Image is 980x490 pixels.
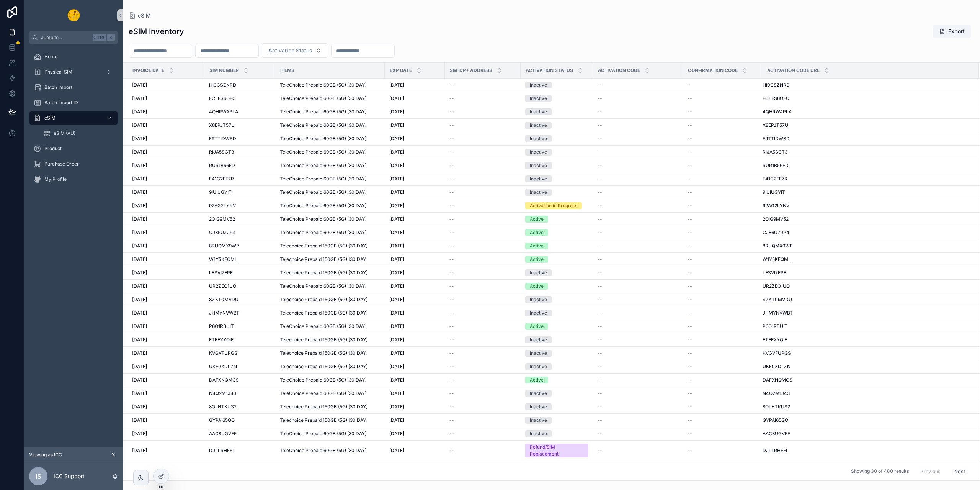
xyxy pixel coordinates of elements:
span: [DATE] [389,216,404,222]
span: [DATE] [389,377,404,383]
div: Inactive [530,162,547,169]
span: [DATE] [389,350,404,356]
span: eSIM [44,115,56,121]
span: UR2ZEQ1UO [209,283,236,289]
span: P6O1RBUIT [763,323,787,329]
span: EXP Date [390,67,412,74]
span: -- [449,377,454,383]
span: -- [598,364,602,370]
span: TeleChoice Prepaid 60GB (5G) [30 DAY] [280,229,366,236]
span: Invoice Date [132,67,164,74]
span: Product [44,146,62,152]
span: -- [688,364,692,370]
span: Activation Code URL [767,67,820,74]
div: Inactive [530,403,547,410]
span: -- [688,310,692,316]
span: -- [449,283,454,289]
span: eSIM (AU) [54,130,75,136]
span: -- [598,350,602,356]
img: App logo [67,9,80,21]
span: [DATE] [132,82,147,88]
div: Inactive [530,82,547,88]
span: -- [688,256,692,262]
span: Confirmation Code [688,67,738,74]
span: X8EPJT57U [209,122,235,128]
span: [DATE] [132,136,147,142]
span: -- [598,431,602,437]
span: UKF0XDLZN [209,364,237,370]
span: P6O1RBUIT [209,323,234,329]
a: eSIM [29,111,118,125]
span: RIJA5SGT3 [763,149,787,155]
div: Active [530,243,544,249]
div: Inactive [530,310,547,316]
span: -- [598,189,602,195]
span: KVGVFUPGS [209,350,237,356]
span: -- [598,203,602,209]
span: UKF0XDLZN [763,364,791,370]
span: FCLFS6OFC [209,95,236,102]
span: 9IUIUGYIT [763,189,785,195]
span: -- [688,390,692,397]
span: KVGVFUPGS [763,350,791,356]
span: [DATE] [389,256,404,262]
span: -- [598,417,602,423]
span: [DATE] [132,243,147,249]
span: [DATE] [389,364,404,370]
span: [DATE] [389,431,404,437]
span: [DATE] [389,189,404,195]
span: [DATE] [132,256,147,262]
span: Telechoice Prepaid 150GB (5G) [30 DAY] [280,337,367,343]
span: -- [688,417,692,423]
span: -- [688,323,692,329]
span: 9IUIUGYIT [209,189,232,195]
span: [DATE] [132,390,147,397]
span: Telechoice Prepaid 150GB (5G) [30 DAY] [280,404,367,410]
span: [DATE] [389,390,404,397]
div: Activation in Progress [530,202,577,209]
span: Purchase Order [44,161,79,167]
a: Purchase Order [29,157,118,171]
span: -- [598,229,602,236]
span: -- [688,404,692,410]
span: N4Q2M1J43 [209,390,236,397]
span: -- [449,404,454,410]
span: 4QHRWAPLA [209,109,238,115]
span: 8OLHTKUS2 [209,404,237,410]
span: eSIM [138,12,151,20]
span: [DATE] [132,189,147,195]
span: -- [598,149,602,155]
span: [DATE] [389,109,404,115]
span: -- [449,350,454,356]
span: [DATE] [132,216,147,222]
span: [DATE] [389,417,404,423]
span: [DATE] [389,270,404,276]
span: LESVI7EPE [763,270,786,276]
span: -- [688,447,692,454]
span: [DATE] [132,323,147,329]
span: -- [449,109,454,115]
span: -- [598,297,602,303]
span: -- [688,377,692,383]
span: -- [449,189,454,195]
div: Inactive [530,95,547,102]
span: -- [598,447,602,454]
span: [DATE] [132,447,147,454]
span: W1Y5KFQML [763,256,791,262]
span: [DATE] [132,297,147,303]
span: CJ86UZJP4 [209,229,236,236]
span: 8RUQMX9WP [763,243,793,249]
p: ICC Support [54,472,85,480]
span: TeleChoice Prepaid 60GB (5G) [30 DAY] [280,203,366,209]
span: [DATE] [389,176,404,182]
span: Telechoice Prepaid 150GB (5G) [30 DAY] [280,256,367,262]
span: 4QHRWAPLA [763,109,792,115]
span: -- [688,283,692,289]
a: eSIM [129,12,151,20]
span: TeleChoice Prepaid 60GB (5G) [30 DAY] [280,122,366,128]
span: GYPAI65GO [209,417,235,423]
span: 92AG2LYNV [763,203,789,209]
span: RUR1B56FD [763,162,789,169]
span: DJLLRHFFL [209,447,235,454]
span: Activation Status [268,47,312,54]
